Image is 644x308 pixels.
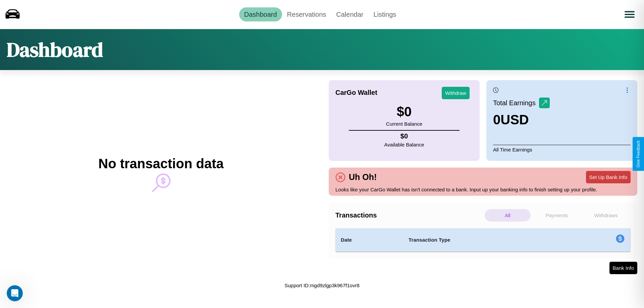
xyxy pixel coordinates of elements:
[239,7,282,21] a: Dashboard
[335,228,631,252] table: simple table
[620,5,639,24] button: Open menu
[282,7,331,21] a: Reservations
[586,171,631,183] button: Set Up Bank Info
[98,156,223,171] h2: No transaction data
[386,119,422,128] p: Current Balance
[493,97,539,109] p: Total Earnings
[493,145,631,154] p: All Time Earnings
[493,112,550,127] h3: 0 USD
[368,7,401,21] a: Listings
[341,236,398,244] h4: Date
[7,285,23,301] iframe: Intercom live chat
[384,132,424,140] h4: $ 0
[331,7,368,21] a: Calendar
[345,172,380,182] h4: Uh Oh!
[442,87,470,99] button: Withdraw
[534,209,580,222] p: Payments
[386,104,422,119] h3: $ 0
[384,140,424,149] p: Available Balance
[409,236,561,244] h4: Transaction Type
[583,209,629,222] p: Withdraws
[485,209,531,222] p: All
[335,89,377,97] h4: CarGo Wallet
[609,262,637,274] button: Bank Info
[636,140,641,168] div: Give Feedback
[284,281,359,290] p: Support ID: mgd9zlgp3k967f1ovr8
[335,211,483,219] h4: Transactions
[7,36,103,63] h1: Dashboard
[335,185,631,194] p: Looks like your CarGo Wallet has isn't connected to a bank. Input up your banking info to finish ...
